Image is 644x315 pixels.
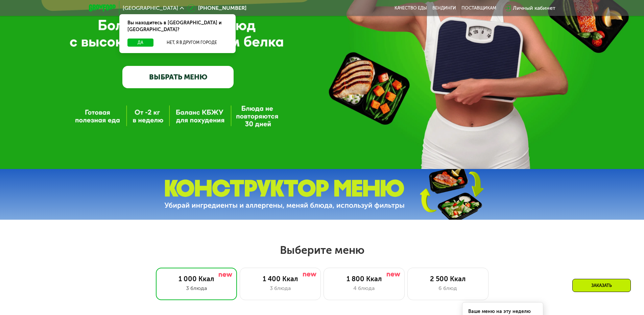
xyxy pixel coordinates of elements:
div: 1 000 Ккал [163,275,230,283]
button: Да [127,39,153,47]
div: 1 400 Ккал [247,275,314,283]
a: Вендинги [432,5,456,11]
div: Личный кабинет [513,4,555,12]
div: 1 800 Ккал [331,275,398,283]
div: 3 блюда [163,284,230,292]
div: 2 500 Ккал [414,275,481,283]
h2: Выберите меню [22,243,622,257]
a: [PHONE_NUMBER] [187,4,246,12]
div: 4 блюда [331,284,398,292]
div: поставщикам [461,5,496,11]
button: Нет, я в другом городе [156,39,228,47]
div: Вы находитесь в [GEOGRAPHIC_DATA] и [GEOGRAPHIC_DATA]? [119,14,236,39]
a: ВЫБРАТЬ МЕНЮ [122,66,234,88]
div: Заказать [572,279,631,292]
div: Ваше меню на эту неделю [468,309,537,314]
div: 3 блюда [247,284,314,292]
div: 6 блюд [414,284,481,292]
span: [GEOGRAPHIC_DATA] [123,5,178,11]
a: Качество еды [395,5,427,11]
